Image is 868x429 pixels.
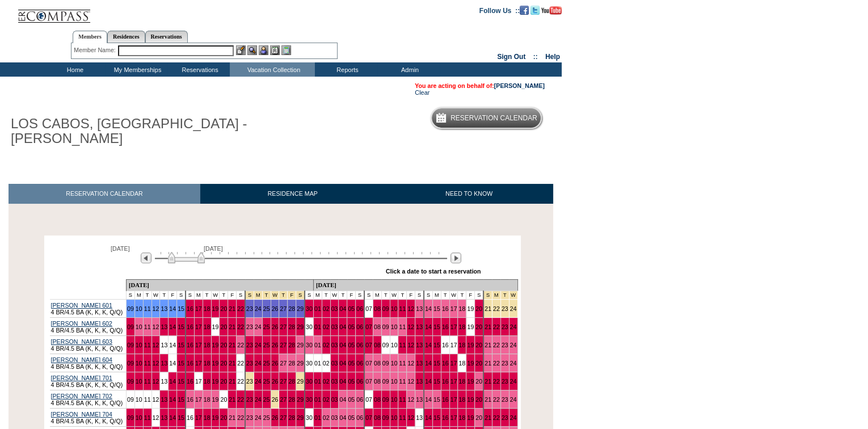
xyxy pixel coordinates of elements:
[229,305,235,312] a: 21
[510,360,517,367] a: 24
[348,396,355,403] a: 05
[212,360,219,367] a: 19
[187,396,193,403] a: 16
[425,342,432,348] a: 14
[314,360,321,367] a: 01
[288,323,295,330] a: 28
[416,323,423,330] a: 13
[255,342,262,348] a: 24
[493,323,500,330] a: 22
[195,378,202,385] a: 17
[178,360,184,367] a: 15
[399,360,406,367] a: 11
[356,378,363,385] a: 06
[510,323,517,330] a: 24
[475,342,482,348] a: 20
[161,305,167,312] a: 13
[356,396,363,403] a: 06
[297,396,304,403] a: 29
[399,378,406,385] a: 11
[246,378,253,385] a: 23
[270,45,280,55] img: Reservations
[141,253,151,263] img: Previous
[145,31,188,43] a: Reservations
[236,45,246,55] img: b_edit.gif
[127,396,134,403] a: 09
[382,378,389,385] a: 09
[306,378,313,385] a: 30
[306,305,313,312] a: 30
[272,305,279,312] a: 26
[510,378,517,385] a: 24
[105,62,167,77] td: My Memberships
[187,360,193,367] a: 16
[229,378,235,385] a: 21
[450,360,457,367] a: 17
[195,360,202,367] a: 17
[382,360,389,367] a: 09
[220,360,227,367] a: 20
[247,45,257,55] img: View
[144,360,151,367] a: 11
[169,305,176,312] a: 14
[204,360,210,367] a: 18
[187,305,193,312] a: 16
[281,45,291,55] img: b_calculator.gif
[442,360,449,367] a: 16
[407,396,414,403] a: 12
[212,378,219,385] a: 19
[263,323,270,330] a: 25
[502,378,508,385] a: 23
[475,360,482,367] a: 20
[272,342,279,348] a: 26
[73,31,107,43] a: Members
[502,360,508,367] a: 23
[195,323,202,330] a: 17
[237,360,244,367] a: 22
[314,378,321,385] a: 01
[136,360,142,367] a: 10
[510,305,517,312] a: 24
[365,360,372,367] a: 07
[365,342,372,348] a: 07
[288,378,295,385] a: 28
[467,305,474,312] a: 19
[297,378,304,385] a: 29
[450,342,457,348] a: 17
[541,6,562,13] a: Subscribe to our YouTube Channel
[458,342,465,348] a: 18
[399,342,406,348] a: 11
[399,396,406,403] a: 11
[339,360,346,367] a: 04
[127,305,134,312] a: 09
[493,342,500,348] a: 22
[494,82,545,89] a: [PERSON_NAME]
[433,323,440,330] a: 15
[407,323,414,330] a: 12
[382,342,389,348] a: 09
[229,323,235,330] a: 21
[280,342,286,348] a: 27
[314,323,321,330] a: 01
[339,378,346,385] a: 04
[169,342,176,348] a: 14
[323,323,330,330] a: 02
[315,62,377,77] td: Reports
[356,360,363,367] a: 06
[374,305,381,312] a: 08
[484,342,491,348] a: 21
[144,323,151,330] a: 11
[153,342,159,348] a: 12
[323,396,330,403] a: 02
[433,342,440,348] a: 15
[391,323,398,330] a: 10
[382,396,389,403] a: 09
[153,360,159,367] a: 12
[502,323,508,330] a: 23
[297,323,304,330] a: 29
[280,305,286,312] a: 27
[204,378,210,385] a: 18
[323,378,330,385] a: 02
[348,378,355,385] a: 05
[433,305,440,312] a: 15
